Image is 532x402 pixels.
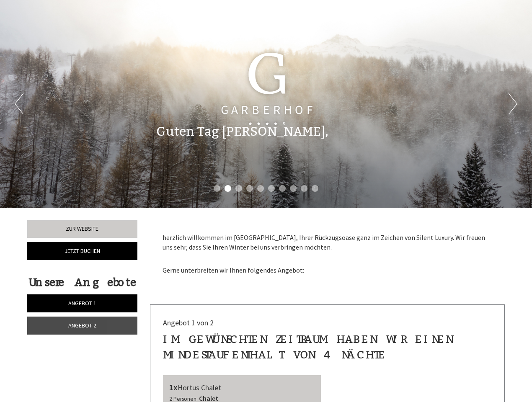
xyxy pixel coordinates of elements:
div: Im Gewünschten Zeitraum haben wir einen Mindestaufenthalt von 4 Nächte [163,332,492,363]
div: Unsere Angebote [27,275,137,290]
span: Angebot 2 [68,322,96,329]
div: Hortus Chalet [169,381,315,394]
button: Next [509,93,517,114]
a: Jetzt buchen [27,242,137,260]
a: Zur Website [27,220,137,238]
b: 1x [169,382,178,392]
button: Previous [15,93,23,114]
span: Angebot 1 von 2 [163,318,214,327]
p: herzlich willkommen im [GEOGRAPHIC_DATA], Ihrer Rückzugsoase ganz im Zeichen von Silent Luxury. W... [163,233,493,252]
p: Gerne unterbreiten wir Ihnen folgendes Angebot: [163,256,493,276]
span: Angebot 1 [68,299,96,307]
h1: Guten Tag [PERSON_NAME], [156,125,328,139]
